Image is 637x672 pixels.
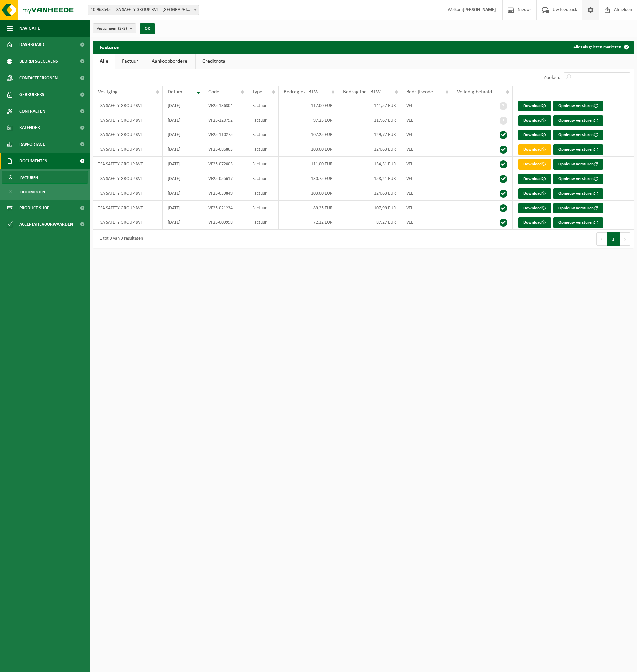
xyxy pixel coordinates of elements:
td: TSA SAFETY GROUP BVT [93,113,163,127]
td: 107,99 EUR [338,201,401,215]
td: VEL [401,98,452,113]
button: OK [140,23,155,34]
td: 134,31 EUR [338,157,401,171]
td: VF25-136304 [203,98,248,113]
td: VEL [401,171,452,186]
button: Opnieuw versturen [553,203,603,213]
button: Opnieuw versturen [553,144,603,155]
button: 1 [607,232,620,246]
td: TSA SAFETY GROUP BVT [93,142,163,157]
td: TSA SAFETY GROUP BVT [93,215,163,230]
a: Download [518,174,551,184]
td: 107,25 EUR [279,127,338,142]
span: Bedrag ex. BTW [284,89,318,95]
td: 129,77 EUR [338,127,401,142]
div: 1 tot 9 van 9 resultaten [96,233,143,245]
td: [DATE] [163,157,203,171]
a: Download [518,115,551,126]
td: VEL [401,113,452,127]
td: 158,21 EUR [338,171,401,186]
td: Factuur [247,142,278,157]
td: VF25-072803 [203,157,248,171]
a: Download [518,101,551,111]
label: Zoeken: [544,75,560,80]
td: VEL [401,215,452,230]
span: Bedrijfscode [406,89,433,95]
button: Opnieuw versturen [553,159,603,170]
a: Download [518,159,551,170]
span: Dashboard [19,37,44,53]
a: Download [518,144,551,155]
td: 89,25 EUR [279,201,338,215]
a: Download [518,203,551,213]
span: Facturen [20,171,38,184]
a: Aankoopborderel [145,54,195,69]
button: Opnieuw versturen [553,174,603,184]
a: Creditnota [196,54,232,69]
span: Product Shop [19,200,49,216]
td: VEL [401,157,452,171]
td: VEL [401,127,452,142]
h2: Facturen [93,41,126,53]
td: VF25-039849 [203,186,248,201]
td: TSA SAFETY GROUP BVT [93,201,163,215]
td: 117,00 EUR [279,98,338,113]
td: 111,00 EUR [279,157,338,171]
a: Download [518,217,551,228]
span: 10-968545 - TSA SAFETY GROUP BVT - ANTWERPEN [88,5,199,15]
td: Factuur [247,113,278,127]
td: TSA SAFETY GROUP BVT [93,171,163,186]
a: Download [518,130,551,140]
span: Type [252,89,262,95]
span: Vestigingen [97,24,127,34]
strong: [PERSON_NAME] [463,7,496,12]
span: Datum [168,89,182,95]
button: Opnieuw versturen [553,188,603,199]
span: Navigatie [19,20,40,37]
td: [DATE] [163,142,203,157]
td: [DATE] [163,98,203,113]
td: 117,67 EUR [338,113,401,127]
span: Documenten [19,153,47,169]
td: 87,27 EUR [338,215,401,230]
button: Next [620,232,630,246]
a: Factuur [115,54,145,69]
td: Factuur [247,215,278,230]
a: Alle [93,54,115,69]
td: [DATE] [163,113,203,127]
span: Vestiging [98,89,118,95]
td: Factuur [247,186,278,201]
span: Contactpersonen [19,70,58,86]
td: Factuur [247,171,278,186]
a: Documenten [2,185,88,198]
td: VEL [401,201,452,215]
span: Code [208,89,219,95]
td: 72,12 EUR [279,215,338,230]
button: Alles als gelezen markeren [568,41,633,54]
span: 10-968545 - TSA SAFETY GROUP BVT - ANTWERPEN [88,5,199,15]
a: Download [518,188,551,199]
span: Kalender [19,120,40,136]
td: VF25-110275 [203,127,248,142]
td: Factuur [247,98,278,113]
td: Factuur [247,157,278,171]
button: Opnieuw versturen [553,115,603,126]
td: [DATE] [163,171,203,186]
span: Volledig betaald [457,89,492,95]
td: TSA SAFETY GROUP BVT [93,98,163,113]
button: Vestigingen(2/2) [93,23,136,33]
span: Rapportage [19,136,45,153]
span: Contracten [19,103,45,120]
td: [DATE] [163,201,203,215]
span: Bedrag incl. BTW [343,89,381,95]
td: VF25-086863 [203,142,248,157]
count: (2/2) [118,26,127,31]
td: VEL [401,186,452,201]
td: VF25-009998 [203,215,248,230]
span: Acceptatievoorwaarden [19,216,73,233]
td: 124,63 EUR [338,142,401,157]
td: VEL [401,142,452,157]
a: Facturen [2,171,88,184]
button: Opnieuw versturen [553,130,603,140]
td: VF25-120792 [203,113,248,127]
